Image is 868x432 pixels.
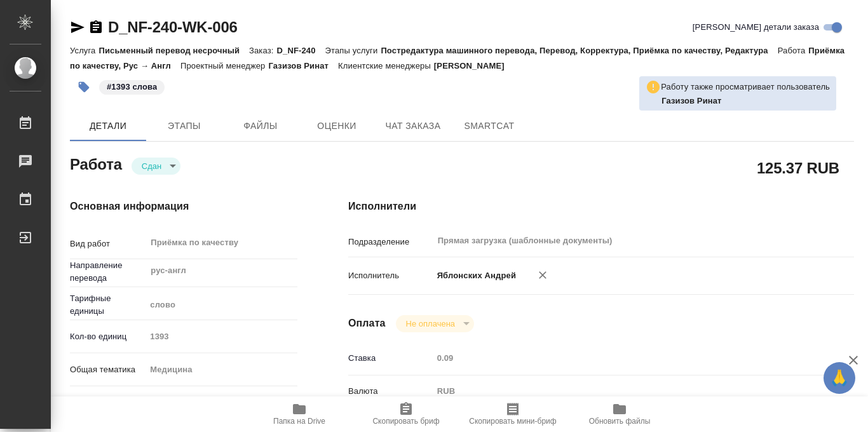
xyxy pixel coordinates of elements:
[230,118,291,134] span: Файлы
[396,315,474,332] div: Сдан
[661,96,721,105] b: Газизов Ринат
[433,381,812,402] div: RUB
[338,61,434,71] p: Клиентские менеджеры
[70,363,146,376] p: Общая тематика
[132,158,180,175] div: Сдан
[348,385,433,398] p: Валюта
[306,118,367,134] span: Оценки
[98,46,249,55] p: Письменный перевод несрочный
[70,292,146,318] p: Тарифные единицы
[70,20,85,35] button: Скопировать ссылку для ЯМессенджера
[372,417,439,426] span: Скопировать бриф
[459,396,566,432] button: Скопировать мини-бриф
[757,157,839,179] h2: 125.37 RUB
[146,294,297,316] div: слово
[246,396,353,432] button: Папка на Drive
[434,61,514,71] p: [PERSON_NAME]
[146,359,297,381] div: Медицина
[661,95,830,107] p: Газизов Ринат
[98,81,166,91] span: 1393 слова
[353,396,459,432] button: Скопировать бриф
[661,81,830,93] p: Работу также просматривает пользователь
[824,362,855,394] button: 🙏
[402,318,459,329] button: Не оплачена
[348,199,854,214] h4: Исполнители
[383,118,444,134] span: Чат заказа
[88,20,104,35] button: Скопировать ссылку
[348,269,433,282] p: Исполнитель
[107,81,157,93] p: #1393 слова
[70,73,98,101] button: Добавить тэг
[829,365,850,391] span: 🙏
[108,18,238,36] a: D_NF-240-WK-006
[348,236,433,248] p: Подразделение
[70,238,146,250] p: Вид работ
[469,417,556,426] span: Скопировать мини-бриф
[78,118,139,134] span: Детали
[70,199,297,214] h4: Основная информация
[273,417,325,426] span: Папка на Drive
[693,21,819,34] span: [PERSON_NAME] детали заказа
[433,349,812,367] input: Пустое поле
[70,152,122,175] h2: Работа
[146,392,297,414] div: Ветеринария, животноводство
[348,352,433,365] p: Ставка
[325,46,381,55] p: Этапы услуги
[70,330,146,343] p: Кол-во единиц
[566,396,673,432] button: Обновить файлы
[70,259,146,285] p: Направление перевода
[529,261,557,289] button: Удалить исполнителя
[433,269,516,282] p: Яблонских Андрей
[348,316,386,331] h4: Оплата
[146,327,297,346] input: Пустое поле
[276,46,325,55] p: D_NF-240
[268,61,338,71] p: Газизов Ринат
[249,46,276,55] p: Заказ:
[180,61,268,71] p: Проектный менеджер
[154,118,215,134] span: Этапы
[589,417,651,426] span: Обновить файлы
[138,161,165,172] button: Сдан
[459,118,520,134] span: SmartCat
[70,46,98,55] p: Услуга
[778,46,809,55] p: Работа
[381,46,777,55] p: Постредактура машинного перевода, Перевод, Корректура, Приёмка по качеству, Редактура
